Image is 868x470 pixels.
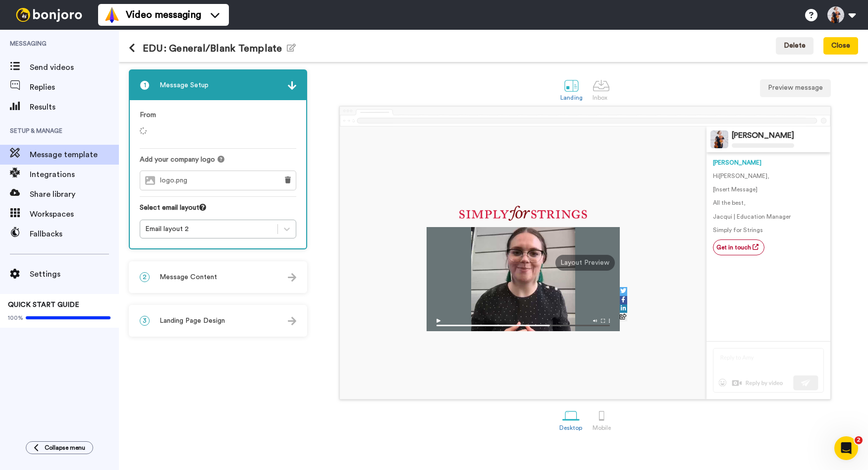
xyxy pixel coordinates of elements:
h1: EDU: General/Blank Template [129,43,296,54]
a: Landing [555,72,588,106]
span: Settings [30,268,119,280]
div: Email layout 2 [145,224,272,234]
img: Profile Image [710,130,728,148]
div: Layout Preview [555,255,615,271]
div: Landing [560,94,583,101]
p: [Insert Message] [713,185,824,194]
p: Jacqui | Education Manager [713,213,824,221]
div: Mobile [593,424,611,431]
img: arrow.svg [288,273,296,282]
div: 2Message Content [129,261,307,293]
span: Video messaging [126,8,201,22]
span: 3 [140,316,150,326]
img: bj-logo-header-white.svg [12,8,86,22]
img: vm-color.svg [104,7,120,23]
p: All the best, [713,199,824,207]
p: Simply for Strings [713,226,824,235]
span: Replies [30,81,119,93]
label: From [140,110,156,120]
span: Workspaces [30,208,119,220]
span: Landing Page Design [160,316,225,326]
img: 6981cae0-b17e-4169-a4cb-f6d368dc4e3d [459,204,588,222]
div: Desktop [559,424,583,431]
span: Message Content [160,272,217,282]
button: Delete [776,37,814,55]
iframe: Intercom live chat [834,436,858,460]
div: Inbox [593,94,610,101]
span: 2 [140,272,150,282]
button: Collapse menu [26,441,93,454]
span: Fallbacks [30,228,119,240]
p: Hi [PERSON_NAME] , [713,172,824,180]
div: 3Landing Page Design [129,305,307,337]
span: Add your company logo [140,155,215,165]
div: [PERSON_NAME] [713,159,824,167]
span: Share library [30,188,119,200]
img: player-controls-full.svg [427,314,620,331]
div: [PERSON_NAME] [732,131,794,140]
a: Get in touch [713,239,764,255]
a: Mobile [588,402,616,436]
a: Desktop [554,402,588,436]
span: Send videos [30,61,119,73]
span: Collapse menu [45,444,85,452]
span: logo.png [160,176,192,185]
span: Results [30,101,119,113]
button: Close [823,37,858,55]
div: Select email layout [140,203,296,220]
img: arrow.svg [288,317,296,325]
img: reply-preview.svg [713,348,824,393]
span: 100% [8,314,23,322]
span: Integrations [30,169,119,180]
span: Message Setup [160,80,209,90]
span: 2 [855,436,863,444]
img: arrow.svg [288,81,296,90]
button: Preview message [760,79,831,97]
a: Inbox [588,72,615,106]
span: QUICK START GUIDE [8,301,79,308]
span: Message template [30,149,119,161]
span: 1 [140,80,150,90]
